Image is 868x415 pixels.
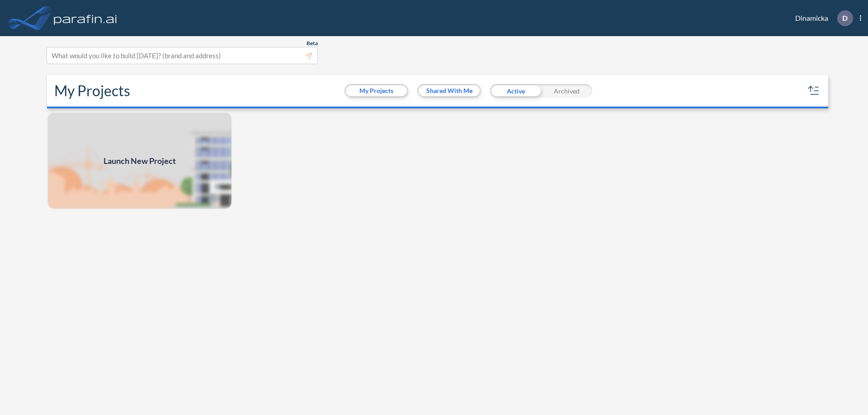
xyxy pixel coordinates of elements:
[307,40,318,47] span: Beta
[104,155,176,167] span: Launch New Project
[47,112,232,210] img: add
[490,84,541,98] div: Active
[47,112,232,210] a: Launch New Project
[782,10,861,26] div: Dinamicka
[807,84,821,98] button: sort
[346,85,407,96] button: My Projects
[52,9,119,27] img: logo
[419,85,480,96] button: Shared With Me
[842,14,848,22] p: D
[541,84,592,98] div: Archived
[54,82,130,99] h2: My Projects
